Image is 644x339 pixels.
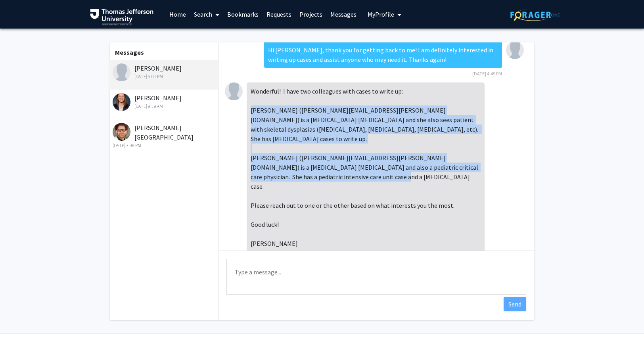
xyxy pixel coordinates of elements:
[264,41,502,68] div: Hi [PERSON_NAME], thank you for getting back to me! I am definitely interested in writing up case...
[225,82,243,100] img: Elissa Miller
[113,73,216,80] div: [DATE] 5:01 PM
[113,93,130,111] img: Katie Hunzinger
[247,82,485,252] div: Wonderful! I have two colleagues with cases to write up: [PERSON_NAME] ([PERSON_NAME][EMAIL_ADDRE...
[6,303,34,333] iframe: Chat
[506,41,524,59] img: Nicholas Tomasko
[113,142,216,149] div: [DATE] 3:48 PM
[223,0,263,28] a: Bookmarks
[113,123,216,149] div: [PERSON_NAME] [GEOGRAPHIC_DATA]
[165,0,190,28] a: Home
[472,71,502,77] span: [DATE] 4:49 PM
[190,0,223,28] a: Search
[368,10,394,18] span: My Profile
[263,0,295,28] a: Requests
[326,0,360,28] a: Messages
[113,103,216,110] div: [DATE] 9:19 AM
[295,0,326,28] a: Projects
[113,63,130,81] img: Elissa Miller
[90,9,153,25] img: Thomas Jefferson University Logo
[510,9,560,21] img: ForagerOne Logo
[226,259,526,295] textarea: Message
[504,297,526,311] button: Send
[115,48,144,56] b: Messages
[113,123,130,141] img: Kory London
[113,63,216,80] div: [PERSON_NAME]
[113,93,216,110] div: [PERSON_NAME]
